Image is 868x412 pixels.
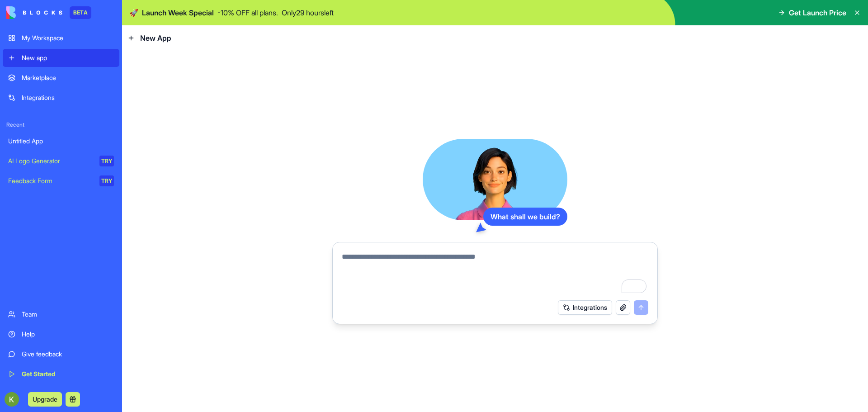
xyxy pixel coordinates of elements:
img: ACg8ocKTaW-EmTayQWPSon26deqqbIwaKH0KN6zKd4D_WH9RucHCHA=s96-c [5,392,19,407]
div: Feedback Form [8,176,93,185]
div: TRY [99,156,114,166]
a: BETA [6,6,91,19]
p: Only 29 hours left [282,7,334,18]
div: Integrations [22,93,114,102]
a: Help [3,325,119,343]
a: Give feedback [3,345,119,363]
p: - 10 % OFF all plans. [217,7,278,18]
a: Integrations [3,89,119,107]
div: Marketplace [22,73,114,82]
span: Recent [3,121,119,128]
span: New App [140,33,171,43]
textarea: To enrich screen reader interactions, please activate Accessibility in Grammarly extension settings [342,251,648,295]
div: Untitled App [8,137,114,146]
img: logo [6,6,62,19]
a: Feedback FormTRY [3,172,119,190]
div: Get Started [22,369,114,379]
a: Upgrade [28,394,62,403]
div: AI Logo Generator [8,156,93,166]
a: Untitled App [3,132,119,150]
a: Get Started [3,365,119,383]
button: Integrations [558,300,612,315]
div: New app [22,53,114,62]
div: Team [22,310,114,319]
a: Marketplace [3,69,119,87]
a: Team [3,305,119,323]
div: Give feedback [22,350,114,359]
div: What shall we build? [483,208,567,226]
div: TRY [99,175,114,186]
span: Get Launch Price [789,7,846,18]
a: My Workspace [3,29,119,47]
button: Upgrade [28,392,62,407]
div: BETA [70,6,91,19]
span: Launch Week Special [142,7,214,18]
a: AI Logo GeneratorTRY [3,152,119,170]
span: 🚀 [129,7,138,18]
div: My Workspace [22,33,114,43]
div: Help [22,330,114,339]
a: New app [3,49,119,67]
